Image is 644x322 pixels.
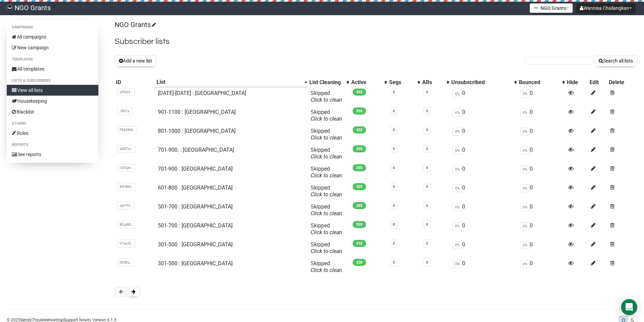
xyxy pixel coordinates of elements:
[311,222,342,236] span: Skipped
[311,191,342,198] a: Click to clean
[7,141,98,149] li: Reports
[115,77,156,87] th: ID: No sort applied, sorting is disabled
[353,240,366,247] span: 202
[389,79,414,86] div: Segs
[7,31,98,42] a: All campaigns
[353,107,366,115] span: 202
[311,210,342,217] a: Click to clean
[393,90,395,94] a: 0
[158,260,233,267] a: 301-500 : [GEOGRAPHIC_DATA]
[609,79,636,86] div: Delete
[450,257,518,276] td: 0
[520,90,530,98] span: 0%
[158,222,233,229] a: 501-700 : [GEOGRAPHIC_DATA]
[311,241,342,254] span: Skipped
[426,184,428,189] a: 0
[426,128,428,132] a: 0
[115,21,155,29] a: NGO Grants
[422,79,443,86] div: ARs
[518,163,566,182] td: 0
[311,260,342,273] span: Skipped
[520,147,530,154] span: 0%
[518,220,566,239] td: 0
[518,201,566,220] td: 0
[311,109,342,122] span: Skipped
[450,77,518,87] th: Unsubscribed: No sort applied, activate to apply an ascending sort
[450,239,518,257] td: 0
[518,106,566,125] td: 0
[450,220,518,239] td: 0
[7,96,98,106] a: Housekeeping
[393,260,395,265] a: 0
[155,77,308,87] th: List: Descending sort applied, activate to remove the sort
[451,79,511,86] div: Unsubscribed
[117,183,136,191] span: MHBhi..
[450,106,518,125] td: 0
[453,184,462,192] span: 0%
[518,125,566,144] td: 0
[453,222,462,230] span: 0%
[621,299,637,315] div: Open Intercom Messenger
[520,241,530,249] span: 0%
[453,147,462,154] span: 0%
[309,79,343,86] div: List Cleaning
[115,55,157,67] button: Add a new list
[311,267,342,273] a: Click to clean
[351,79,381,86] div: Active
[450,87,518,106] td: 0
[311,229,342,236] a: Click to clean
[421,77,450,87] th: ARs: No sort applied, activate to apply an ascending sort
[311,147,342,160] span: Skipped
[518,144,566,163] td: 0
[450,182,518,201] td: 0
[311,134,342,141] a: Click to clean
[311,203,342,217] span: Skipped
[567,79,587,86] div: Hide
[426,166,428,170] a: 0
[353,126,366,133] span: 202
[7,149,98,160] a: See reports
[353,259,366,266] span: 200
[453,128,462,135] span: 0%
[518,182,566,201] td: 0
[7,128,98,139] a: Rules
[426,109,428,113] a: 0
[7,23,98,31] li: Campaigns
[520,166,530,173] span: 0%
[426,90,428,94] a: 0
[393,147,395,151] a: 0
[353,145,366,152] span: 202
[311,90,342,103] span: Skipped
[533,5,539,10] img: 2.png
[590,79,606,86] div: Edit
[450,144,518,163] td: 0
[453,109,462,117] span: 0%
[393,203,395,208] a: 0
[518,257,566,276] td: 0
[117,258,134,266] span: iB5Bu..
[311,153,342,160] a: Click to clean
[117,126,137,134] span: PM28W..
[426,241,428,246] a: 0
[7,64,98,74] a: All templates
[158,166,233,172] a: 701-900 : [GEOGRAPHIC_DATA]
[311,128,342,141] span: Skipped
[393,109,395,113] a: 0
[117,88,135,96] span: y9AS4..
[566,77,588,87] th: Hide: No sort applied, sorting is disabled
[158,128,236,134] a: 801-1000 : [GEOGRAPHIC_DATA]
[426,147,428,151] a: 0
[520,128,530,135] span: 0%
[353,202,366,209] span: 202
[453,241,462,249] span: 0%
[117,145,136,153] span: xG87m..
[393,241,395,246] a: 0
[530,3,573,13] button: NGO Grants
[115,35,637,48] h2: Subscriber lists
[117,240,135,247] span: U1ucQ..
[520,222,530,230] span: 0%
[393,128,395,132] a: 0
[426,260,428,265] a: 0
[450,163,518,182] td: 0
[311,248,342,254] a: Click to clean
